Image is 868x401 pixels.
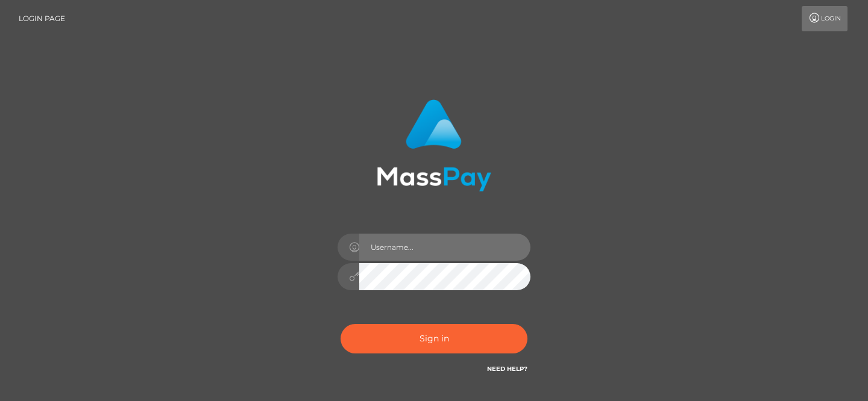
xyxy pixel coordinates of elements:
[341,324,527,353] button: Sign in
[359,234,530,261] input: Username...
[19,6,65,31] a: Login Page
[377,99,491,191] img: MassPay Login
[487,365,527,373] a: Need Help?
[802,6,848,31] a: Login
